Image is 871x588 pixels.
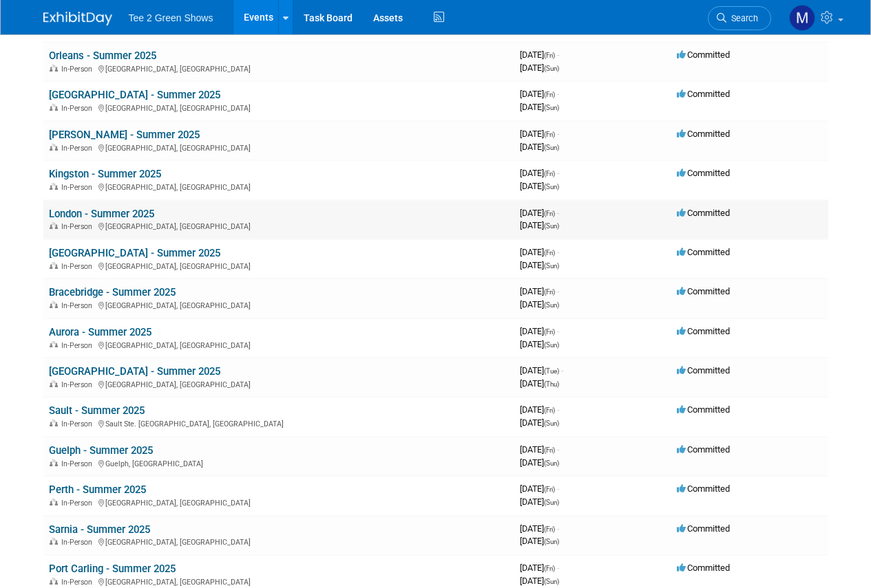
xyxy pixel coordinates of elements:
span: (Sun) [544,301,559,309]
img: In-Person Event [50,183,58,190]
span: (Sun) [544,144,559,151]
span: - [557,444,559,455]
div: Guelph, [GEOGRAPHIC_DATA] [49,457,509,468]
span: Committed [677,523,730,534]
span: Committed [677,563,730,573]
a: Aurora - Summer 2025 [49,326,151,338]
span: Committed [677,50,730,60]
span: (Sun) [544,104,559,111]
a: Port Carling - Summer 2025 [49,563,176,575]
span: (Tue) [544,367,559,375]
span: [DATE] [520,208,559,218]
span: In-Person [61,222,96,231]
span: (Fri) [544,131,555,138]
span: - [557,89,559,99]
span: (Thu) [544,380,559,388]
span: Search [726,13,758,23]
span: (Fri) [544,170,555,177]
span: - [557,50,559,60]
img: In-Person Event [50,301,58,308]
div: [GEOGRAPHIC_DATA], [GEOGRAPHIC_DATA] [49,576,509,587]
span: [DATE] [520,286,559,296]
span: [DATE] [520,129,559,139]
div: [GEOGRAPHIC_DATA], [GEOGRAPHIC_DATA] [49,181,509,192]
span: (Fri) [544,249,555,257]
span: [DATE] [520,168,559,178]
img: In-Person Event [50,538,58,545]
span: (Sun) [544,499,559,506]
div: [GEOGRAPHIC_DATA], [GEOGRAPHIC_DATA] [49,536,509,547]
span: (Sun) [544,341,559,349]
a: Sault - Summer 2025 [49,404,145,417]
span: Committed [677,286,730,296]
span: - [557,168,559,178]
a: [GEOGRAPHIC_DATA] - Summer 2025 [49,247,220,259]
span: - [557,563,559,573]
span: Committed [677,129,730,139]
span: [DATE] [520,102,559,112]
span: [DATE] [520,365,563,375]
img: In-Person Event [50,222,58,229]
span: [DATE] [520,417,559,428]
span: (Fri) [544,328,555,336]
span: - [557,326,559,336]
span: Committed [677,365,730,375]
span: [DATE] [520,497,559,507]
div: [GEOGRAPHIC_DATA], [GEOGRAPHIC_DATA] [49,299,509,310]
a: Sarnia - Summer 2025 [49,523,150,536]
a: [PERSON_NAME] - Summer 2025 [49,129,200,141]
span: Committed [677,326,730,336]
span: - [561,365,563,375]
span: In-Person [61,578,96,587]
a: Search [708,6,771,30]
span: Tee 2 Green Shows [129,12,213,23]
span: In-Person [61,144,96,153]
div: [GEOGRAPHIC_DATA], [GEOGRAPHIC_DATA] [49,378,509,389]
span: In-Person [61,538,96,547]
span: In-Person [61,183,96,192]
img: In-Person Event [50,420,58,426]
img: In-Person Event [50,380,58,387]
img: In-Person Event [50,578,58,585]
span: - [557,208,559,218]
span: In-Person [61,380,96,389]
span: (Fri) [544,565,555,572]
span: (Sun) [544,222,559,230]
span: [DATE] [520,404,559,415]
span: In-Person [61,459,96,468]
span: Committed [677,208,730,218]
span: [DATE] [520,576,559,586]
div: [GEOGRAPHIC_DATA], [GEOGRAPHIC_DATA] [49,142,509,153]
a: Guelph - Summer 2025 [49,444,153,457]
span: [DATE] [520,536,559,546]
span: [DATE] [520,483,559,494]
span: [DATE] [520,563,559,573]
span: Committed [677,89,730,99]
div: [GEOGRAPHIC_DATA], [GEOGRAPHIC_DATA] [49,102,509,113]
span: (Fri) [544,446,555,454]
span: [DATE] [520,378,559,389]
img: In-Person Event [50,499,58,505]
span: [DATE] [520,444,559,455]
span: (Sun) [544,538,559,545]
a: Perth - Summer 2025 [49,483,146,496]
img: In-Person Event [50,459,58,466]
div: [GEOGRAPHIC_DATA], [GEOGRAPHIC_DATA] [49,260,509,271]
span: In-Person [61,262,96,271]
div: [GEOGRAPHIC_DATA], [GEOGRAPHIC_DATA] [49,220,509,231]
span: - [557,286,559,296]
span: [DATE] [520,50,559,60]
a: Kingston - Summer 2025 [49,168,161,180]
img: ExhibitDay [43,12,112,25]
span: (Sun) [544,262,559,270]
span: In-Person [61,65,96,74]
span: (Fri) [544,525,555,533]
span: [DATE] [520,220,559,230]
span: (Sun) [544,459,559,467]
span: (Fri) [544,288,555,296]
span: Committed [677,168,730,178]
span: [DATE] [520,142,559,152]
span: (Fri) [544,52,555,59]
span: (Sun) [544,578,559,585]
span: - [557,404,559,415]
